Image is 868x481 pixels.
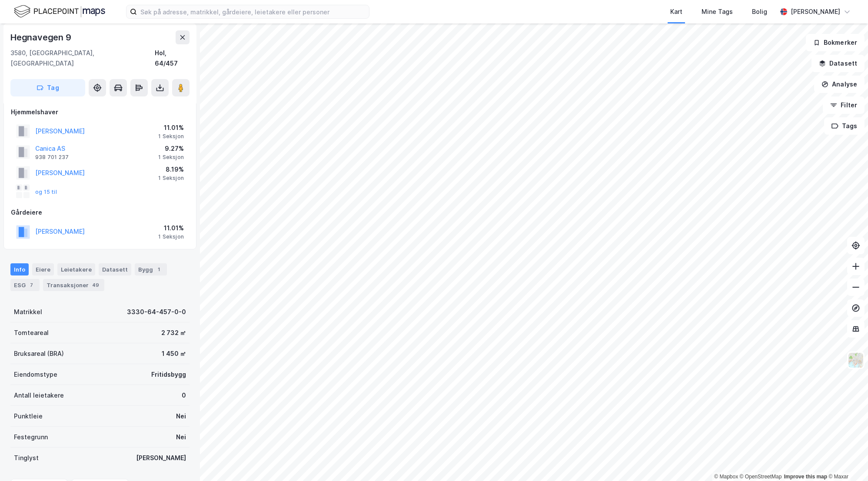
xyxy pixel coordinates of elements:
div: Datasett [99,263,131,275]
div: 2 732 ㎡ [161,328,186,338]
button: Datasett [811,55,865,72]
div: 1 [155,265,163,274]
a: Mapbox [714,474,738,480]
img: Z [848,352,864,368]
div: 0 [182,390,186,401]
div: Nei [176,432,186,442]
div: Bruksareal (BRA) [14,348,64,359]
img: logo.f888ab2527a4732fd821a326f86c7f29.svg [14,4,105,19]
div: 8.19% [158,164,184,175]
input: Søk på adresse, matrikkel, gårdeiere, leietakere eller personer [137,5,369,18]
div: 938 701 237 [35,154,69,161]
button: Tags [824,117,865,135]
div: Fritidsbygg [151,369,186,380]
div: 1 450 ㎡ [162,348,186,359]
div: Kart [670,7,682,17]
div: Hol, 64/457 [155,48,190,69]
div: Eiendomstype [14,369,57,380]
div: 3330-64-457-0-0 [127,307,186,317]
div: Hegnavegen 9 [10,30,73,44]
div: Eiere [32,263,54,275]
a: OpenStreetMap [740,474,782,480]
div: 49 [90,281,101,289]
div: Tinglyst [14,453,39,463]
div: [PERSON_NAME] [136,453,186,463]
button: Filter [823,96,865,114]
button: Tag [10,79,85,96]
div: 9.27% [158,143,184,154]
div: Info [10,263,29,275]
a: Improve this map [784,474,827,480]
div: ESG [10,279,40,291]
div: Tomteareal [14,328,49,338]
div: 1 Seksjon [158,175,184,182]
div: Transaksjoner [43,279,104,291]
div: 7 [27,281,36,289]
div: 1 Seksjon [158,154,184,161]
div: 11.01% [158,223,184,233]
div: 1 Seksjon [158,233,184,240]
div: Hjemmelshaver [11,107,189,117]
div: Antall leietakere [14,390,64,401]
iframe: Chat Widget [825,439,868,481]
div: 3580, [GEOGRAPHIC_DATA], [GEOGRAPHIC_DATA] [10,48,155,69]
div: Bolig [752,7,767,17]
div: Kontrollprogram for chat [825,439,868,481]
button: Bokmerker [806,34,865,51]
div: Gårdeiere [11,207,189,218]
button: Analyse [814,76,865,93]
div: 1 Seksjon [158,133,184,140]
div: Festegrunn [14,432,48,442]
div: Punktleie [14,411,43,421]
div: Matrikkel [14,307,42,317]
div: Leietakere [57,263,95,275]
div: Bygg [135,263,167,275]
div: Nei [176,411,186,421]
div: 11.01% [158,123,184,133]
div: Mine Tags [702,7,733,17]
div: [PERSON_NAME] [791,7,840,17]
